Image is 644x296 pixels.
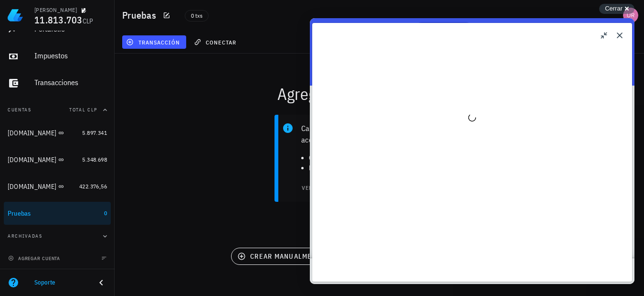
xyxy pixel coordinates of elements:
[623,8,638,23] div: avatar
[10,255,60,262] span: agregar cuenta
[301,184,339,191] span: ver guía
[34,279,88,286] div: Soporte
[34,78,107,87] div: Transacciones
[8,156,56,164] div: [DOMAIN_NAME]
[196,38,236,46] span: conectar
[4,99,111,121] button: CuentasTotal CLP
[104,209,107,217] span: 0
[34,51,107,60] div: Impuestos
[191,11,202,21] span: 0 txs
[69,107,97,113] span: Total CLP
[8,129,56,137] div: [DOMAIN_NAME]
[115,217,644,229] p: Puedes agregar transacciones de 3 formas:
[309,163,477,173] li: Retiro de desde [GEOGRAPHIC_DATA].
[82,129,107,136] span: 5.897.341
[605,5,623,12] span: Cerrar
[34,13,83,26] span: 11.813.703
[79,183,107,190] span: 422.376,56
[4,121,111,144] a: [DOMAIN_NAME] 5.897.341
[4,175,111,198] a: [DOMAIN_NAME] 422.376,56
[6,253,64,263] button: agregar cuenta
[4,45,111,68] a: Impuestos
[122,35,186,49] button: transacción
[296,181,346,194] button: ver guía
[190,35,243,49] button: conectar
[4,202,111,225] a: Pruebas 0
[231,248,333,265] button: crear manualmente
[122,8,160,23] h1: Pruebas
[4,225,111,248] button: Archivadas
[8,183,56,191] div: [DOMAIN_NAME]
[599,4,634,14] button: Cerrar
[8,8,23,23] img: LedgiFi
[309,153,477,163] li: Compra de en Binance.
[8,209,31,218] div: Pruebas
[301,122,477,145] p: Cada esta asociada a una y son acciones como:
[4,72,111,95] a: Transacciones
[4,148,111,171] a: [DOMAIN_NAME] 5.348.698
[239,252,325,261] span: crear manualmente
[34,6,77,14] div: [PERSON_NAME]
[310,18,634,284] iframe: Help Scout Beacon - Live Chat, Contact Form, and Knowledge Base
[82,156,107,163] span: 5.348.698
[83,17,94,25] span: CLP
[128,38,180,46] span: transacción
